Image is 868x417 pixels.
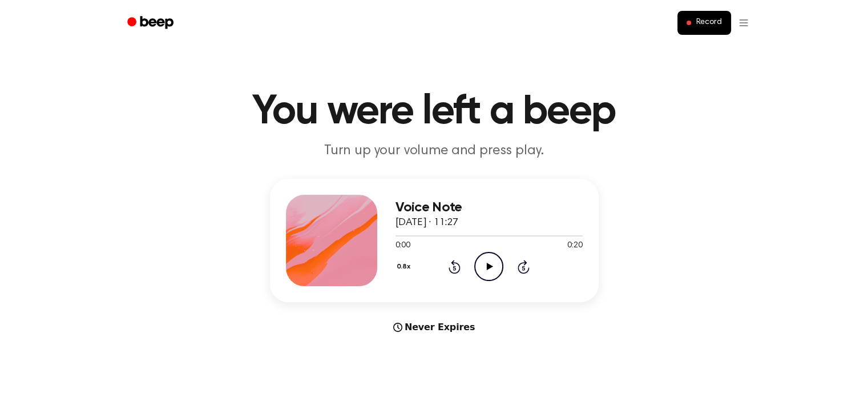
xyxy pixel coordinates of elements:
h3: Voice Note [395,200,583,215]
button: Open menu [738,11,749,34]
h1: You were left a beep [142,91,726,133]
a: Beep [119,12,184,34]
span: [DATE] · 11:27 [395,218,458,228]
div: Never Expires [270,320,599,334]
span: 0:00 [395,240,410,252]
button: Record [677,11,730,35]
button: 0.8x [395,257,415,276]
p: Turn up your volume and press play. [215,142,653,161]
span: 0:20 [567,240,582,252]
span: Record [696,18,721,28]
